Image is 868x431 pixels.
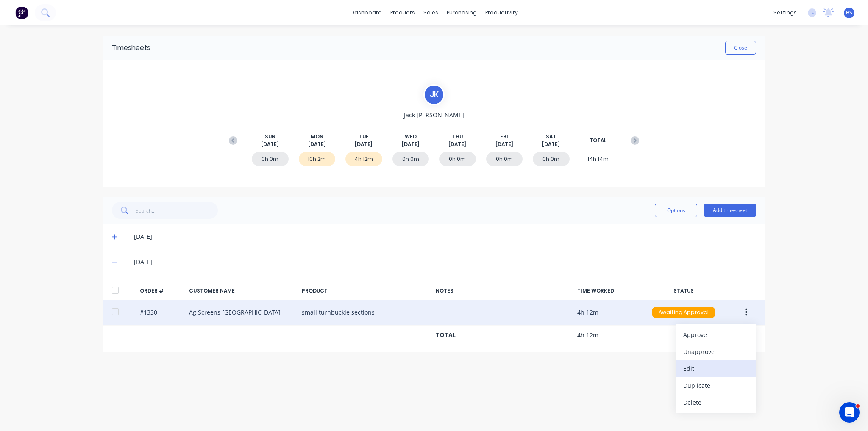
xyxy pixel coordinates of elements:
div: settings [769,6,801,19]
div: 0h 0m [439,152,476,166]
div: STATUS [648,287,720,295]
span: Jack [PERSON_NAME] [404,111,464,119]
div: Timesheets [112,43,150,53]
span: THU [452,133,463,141]
button: Delete [676,394,756,411]
span: BS [846,9,852,17]
span: TOTAL [590,137,606,144]
div: 0h 0m [392,152,429,166]
button: Awaiting Approval [651,306,716,319]
div: 4h 12m [345,152,382,166]
button: Approve [676,326,756,343]
span: [DATE] [261,141,279,148]
div: 0h 0m [252,152,289,166]
div: [DATE] [134,232,756,241]
div: ORDER # [140,287,182,295]
div: TIME WORKED [577,287,641,295]
div: productivity [481,6,522,19]
div: CUSTOMER NAME [189,287,295,295]
div: Unapprove [683,345,748,358]
span: [DATE] [448,141,466,148]
input: Search... [136,202,218,219]
span: [DATE] [542,141,560,148]
span: FRI [500,133,508,141]
span: [DATE] [308,141,326,148]
span: [DATE] [495,141,513,148]
button: Options [655,204,697,217]
div: purchasing [442,6,481,19]
span: [DATE] [355,141,373,148]
button: Unapprove [676,343,756,360]
span: SAT [546,133,556,141]
div: Delete [683,396,748,409]
button: Duplicate [676,377,756,394]
div: [DATE] [134,257,756,267]
span: WED [405,133,417,141]
span: SUN [265,133,275,141]
div: NOTES [436,287,570,295]
a: dashboard [346,6,386,19]
div: 0h 0m [486,152,523,166]
div: 10h 2m [299,152,336,166]
div: Approve [683,329,748,341]
img: Factory [15,6,28,19]
iframe: Intercom live chat [839,402,860,423]
button: Add timesheet [704,204,756,217]
div: J K [423,84,445,105]
button: Close [725,41,756,55]
div: products [386,6,419,19]
span: MON [311,133,323,141]
button: Edit [676,360,756,377]
span: [DATE] [402,141,420,148]
span: TUE [359,133,369,141]
div: sales [419,6,442,19]
div: Duplicate [683,379,748,392]
div: 14h 14m [580,152,617,166]
div: 0h 0m [533,152,570,166]
div: Edit [683,362,748,375]
div: PRODUCT [302,287,429,295]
